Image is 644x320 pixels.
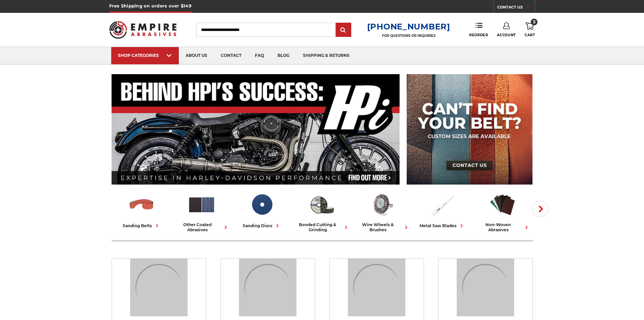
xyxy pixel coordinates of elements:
a: 5 Cart [525,22,535,37]
img: Sanding Discs [248,191,276,219]
div: bonded cutting & grinding [295,222,350,232]
div: sanding discs [243,222,281,229]
img: Sanding Belts [127,191,156,219]
span: Reorder [469,33,488,37]
img: Sanding Discs [348,259,405,316]
div: other coated abrasives [174,222,229,232]
img: Banner for an interview featuring Horsepower Inc who makes Harley performance upgrades featured o... [112,74,400,185]
img: Sanding Belts [130,259,188,316]
a: shipping & returns [296,47,356,64]
a: wire wheels & brushes [355,191,410,232]
p: FOR QUESTIONS OR INQUIRIES [367,34,450,38]
div: non-woven abrasives [475,222,530,232]
a: faq [248,47,271,64]
a: Reorder [469,22,488,37]
a: bonded cutting & grinding [295,191,350,232]
img: Bonded Cutting & Grinding [457,259,514,316]
a: metal saw blades [415,191,470,229]
img: Other Coated Abrasives [188,191,216,219]
img: Metal Saw Blades [428,191,456,219]
a: other coated abrasives [174,191,229,232]
div: wire wheels & brushes [355,222,410,232]
img: Other Coated Abrasives [239,259,296,316]
span: 5 [531,19,538,25]
a: contact [214,47,248,64]
div: metal saw blades [420,222,465,229]
a: CONTACT US [497,3,535,13]
img: Empire Abrasives [109,17,177,43]
a: sanding discs [235,191,289,229]
a: [PHONE_NUMBER] [367,22,450,31]
img: Wire Wheels & Brushes [368,191,396,219]
img: Bonded Cutting & Grinding [308,191,336,219]
a: sanding belts [114,191,169,229]
div: sanding belts [123,222,161,229]
img: promo banner for custom belts. [407,74,532,185]
img: Non-woven Abrasives [488,191,517,219]
span: Cart [525,33,535,37]
button: Next [532,201,548,217]
div: SHOP CATEGORIES [118,53,172,58]
a: about us [179,47,214,64]
a: non-woven abrasives [475,191,530,232]
span: Account [497,33,516,37]
a: blog [271,47,296,64]
input: Submit [337,23,350,37]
